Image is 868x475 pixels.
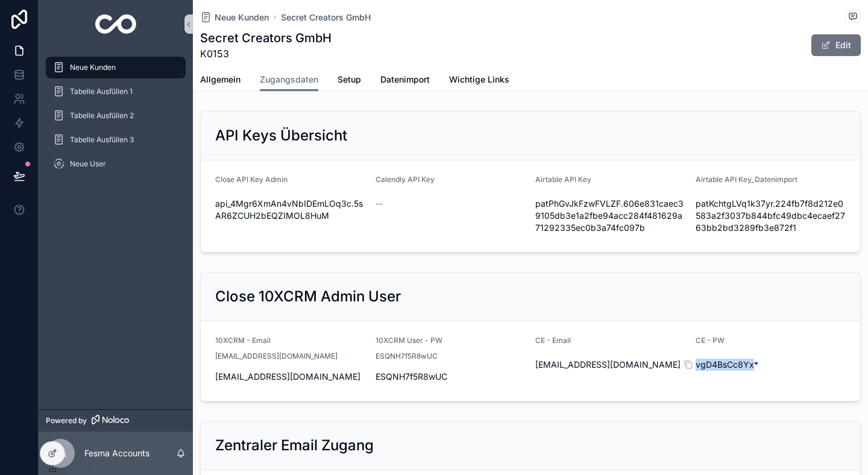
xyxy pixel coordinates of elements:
[696,198,846,234] span: patKchtgLVq1k37yr.224fb7f8d212e0583a2f3037b844bfc49dbc4ecaef2763bb2bd3289fb3e872f1
[449,69,509,93] a: Wichtige Links
[70,135,134,145] span: Tabelle Ausfüllen 3
[46,153,186,175] a: Neue User
[215,11,269,24] span: Neue Kunden
[46,416,87,426] span: Powered by
[70,111,134,121] span: Tabelle Ausfüllen 2
[281,11,371,24] a: Secret Creators GmbH
[215,336,271,345] span: 10XCRM - Email
[260,74,318,86] span: Zugangsdaten
[200,11,269,24] a: Neue Kunden
[535,175,591,184] span: Airtable API Key
[215,126,347,145] h2: API Keys Übersicht
[376,175,435,184] span: Calendly API Key
[696,336,725,345] span: CE - PW
[215,351,338,361] span: [EMAIL_ADDRESS][DOMAIN_NAME]
[46,57,186,78] a: Neue Kunden
[39,48,193,190] div: scrollable content
[811,34,861,56] button: Edit
[46,129,186,151] a: Tabelle Ausfüllen 3
[215,436,374,455] h2: Zentraler Email Zugang
[215,371,366,383] span: [EMAIL_ADDRESS][DOMAIN_NAME]
[200,69,241,93] a: Allgemein
[376,336,442,345] span: 10XCRM User - PW
[215,198,366,222] span: api_4Mgr6XmAn4vNbIDEmLOq3c.5sAR6ZCUH2bEQZIMOL8HuM
[70,159,106,169] span: Neue User
[338,69,361,93] a: Setup
[215,175,288,184] span: Close API Key Admin
[39,409,193,432] a: Powered by
[696,359,846,371] span: vgD4BsCc8Yx*
[338,74,361,86] span: Setup
[535,198,686,234] span: patPhGvJkFzwFVLZF.606e831caec39105db3e1a2fbe94acc284f481629a71292335ec0b3a74fc097b
[46,81,186,102] a: Tabelle Ausfüllen 1
[70,87,133,96] span: Tabelle Ausfüllen 1
[535,336,571,345] span: CE - Email
[215,287,401,306] h2: Close 10XCRM Admin User
[376,351,438,361] span: ESQNH7f5R8wUC
[200,30,332,46] h1: Secret Creators GmbH
[535,359,686,371] span: [EMAIL_ADDRESS][DOMAIN_NAME]
[260,69,318,92] a: Zugangsdaten
[380,74,430,86] span: Datenimport
[95,14,137,34] img: App logo
[449,74,509,86] span: Wichtige Links
[696,175,797,184] span: Airtable API Key_Datenimport
[84,447,149,459] p: Fesma Accounts
[376,371,526,383] span: ESQNH7f5R8wUC
[376,198,383,210] span: --
[200,46,332,61] span: K0153
[46,105,186,127] a: Tabelle Ausfüllen 2
[70,63,116,72] span: Neue Kunden
[200,74,241,86] span: Allgemein
[380,69,430,93] a: Datenimport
